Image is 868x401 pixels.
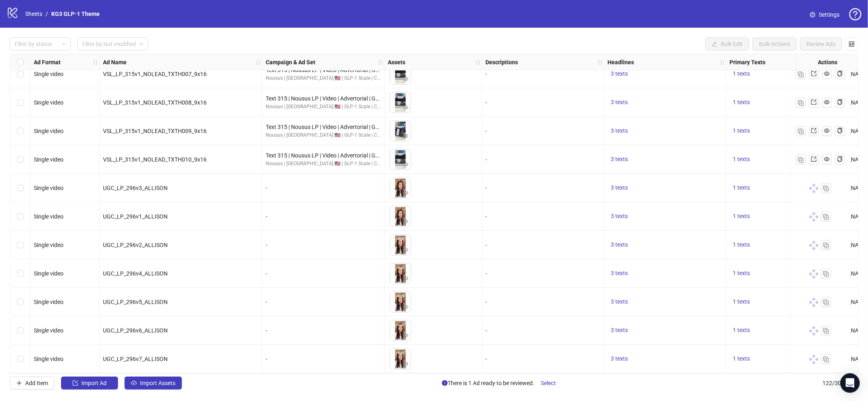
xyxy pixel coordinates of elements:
[403,162,409,167] span: eye
[481,59,487,65] span: holder
[821,240,831,250] button: Duplicate
[10,117,31,145] div: Select row 114
[34,270,63,277] span: Single video
[840,373,860,393] div: Open Intercom Messenger
[824,71,830,77] span: eye
[34,242,63,248] span: Single video
[608,183,631,193] button: 3 texts
[125,377,182,390] button: Import Assets
[266,131,381,139] div: Nousus | [GEOGRAPHIC_DATA] 🇺🇸 | GLP-1 Scale | CBO | HV | 7DC
[730,297,753,307] button: 1 texts
[798,157,804,163] img: Duplicate
[103,327,168,334] span: UGC_LP_296v6_ALLISON
[390,349,411,369] img: Asset 1
[266,75,381,82] div: Nousus | [GEOGRAPHIC_DATA] 🇺🇸 | GLP-1 Scale | CBO | HV | 7DC
[266,326,381,335] div: -
[733,70,750,77] span: 1 texts
[608,212,631,221] button: 3 texts
[611,241,628,248] span: 3 texts
[98,59,104,65] span: holder
[733,127,750,134] span: 1 texts
[266,123,381,131] div: Text 315 | Nousus LP | Video | Advertorial | GLP-1 | Don't take
[724,54,726,70] div: Resize Headlines column
[822,379,858,388] span: 122 / 300 items
[388,58,405,67] strong: Assets
[837,71,843,77] span: copy
[730,58,765,67] strong: Primary Texts
[103,99,207,106] span: VSL_LP_315v1_NOLEAD_TXTH008_9x16
[821,212,831,221] button: Duplicate
[403,219,409,224] span: eye
[796,98,806,107] button: Duplicate
[260,54,262,70] div: Resize Ad Name column
[475,59,481,65] span: holder
[608,269,631,278] button: 3 texts
[611,70,628,77] span: 3 texts
[103,58,127,67] strong: Ad Name
[608,155,631,164] button: 3 texts
[611,99,628,105] span: 3 texts
[10,316,31,345] div: Select row 121
[824,156,830,162] span: eye
[266,103,381,111] div: Nousus | [GEOGRAPHIC_DATA] 🇺🇸 | GLP-1 Scale | CBO | HV | 7DC
[10,202,31,231] div: Select row 117
[256,59,261,65] span: holder
[390,149,411,170] img: Asset 1
[798,129,804,134] img: Duplicate
[401,103,411,113] button: Preview
[796,69,806,79] button: Duplicate
[733,241,750,248] span: 1 texts
[485,156,487,163] span: -
[608,240,631,250] button: 3 texts
[733,156,750,162] span: 1 texts
[485,213,487,220] span: -
[733,298,750,305] span: 1 texts
[103,299,168,305] span: UGC_LP_296v5_ALLISON
[390,320,411,341] img: Asset 1
[10,288,31,316] div: Select row 120
[266,355,381,364] div: -
[821,297,831,307] button: Duplicate
[34,356,63,362] span: Single video
[103,242,168,248] span: UGC_LP_296v2_ALLISON
[611,270,628,276] span: 3 texts
[611,213,628,219] span: 3 texts
[611,298,628,305] span: 3 texts
[34,99,63,106] span: Single video
[485,270,487,277] span: -
[93,59,98,65] span: holder
[24,9,44,18] a: Sheets
[10,88,31,117] div: Select row 113
[72,380,78,386] span: import
[34,128,63,134] span: Single video
[837,99,843,105] span: copy
[403,190,409,196] span: eye
[61,377,118,390] button: Import Ad
[811,128,817,134] span: export
[34,71,63,77] span: Single video
[608,326,631,335] button: 3 texts
[608,58,634,67] strong: Headlines
[401,359,411,369] button: Preview
[485,99,487,106] span: -
[261,59,267,65] span: holder
[81,380,107,386] span: Import Ad
[611,127,628,134] span: 3 texts
[403,304,409,310] span: eye
[485,71,487,77] span: -
[442,377,562,390] span: There is 1 Ad ready to be reviewed.
[730,326,753,335] button: 1 texts
[403,276,409,281] span: eye
[821,269,831,278] button: Duplicate
[266,94,381,103] div: Text 315 | Nousus LP | Video | Advertorial | GLP-1 | Don't take
[608,297,631,307] button: 3 texts
[390,263,411,284] img: Asset 1
[403,361,409,367] span: eye
[824,128,830,134] span: eye
[733,270,750,276] span: 1 texts
[34,58,61,67] strong: Ad Format
[730,69,753,79] button: 1 texts
[803,8,846,21] a: Settings
[603,59,609,65] span: holder
[730,212,753,221] button: 1 texts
